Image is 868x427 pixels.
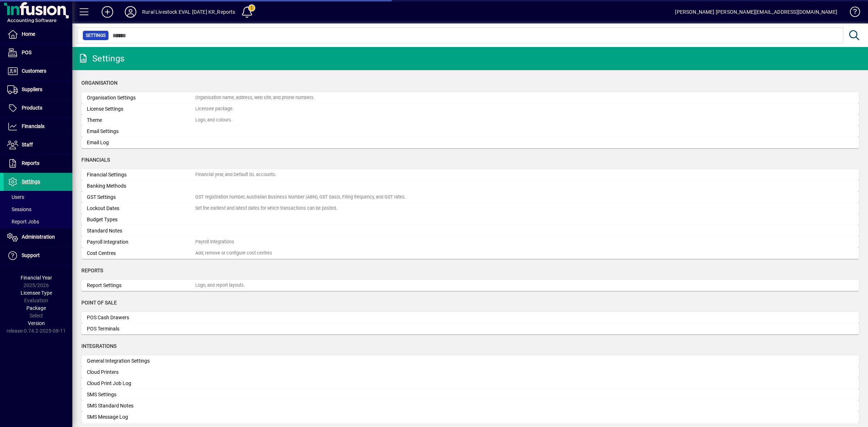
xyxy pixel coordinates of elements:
span: Reports [81,268,103,273]
a: Report Jobs [4,215,72,228]
span: Products [22,105,42,111]
a: Banking Methods [81,180,859,192]
span: Support [22,252,40,258]
span: Version [28,320,45,326]
div: SMS Settings [87,391,195,398]
span: Staff [22,142,33,148]
span: Reports [22,160,39,166]
a: POS Terminals [81,323,859,334]
div: Payroll Integrations [195,239,234,245]
div: Rural Livestock EVAL [DATE] KR_Reports [142,6,235,18]
div: GST Settings [87,193,195,201]
div: Financial Settings [87,171,195,179]
a: Administration [4,228,72,246]
a: Staff [4,136,72,154]
a: Reports [4,154,72,172]
div: Add, remove or configure cost centres [195,250,272,257]
div: POS Terminals [87,325,195,333]
a: Home [4,25,72,43]
div: Cloud Printers [87,368,195,376]
a: Cloud Printers [81,367,859,378]
button: Add [96,5,119,18]
a: POS Cash Drawers [81,312,859,323]
div: Banking Methods [87,182,195,190]
span: Licensee Type [21,290,52,296]
span: POS [22,50,31,55]
span: Users [7,194,24,200]
a: Products [4,99,72,117]
div: GST registration number, Australian Business Number (ABN), GST basis, Filing frequency, and GST r... [195,194,406,201]
a: SMS Settings [81,389,859,400]
span: Customers [22,68,46,74]
a: POS [4,44,72,62]
button: Profile [119,5,142,18]
a: Financial SettingsFinancial year, and Default GL accounts. [81,169,859,180]
a: Support [4,247,72,265]
span: Financials [22,123,44,129]
div: Logo, and colours. [195,117,232,124]
div: Logo, and report layouts. [195,282,245,289]
div: License Settings [87,105,195,113]
span: Settings [22,179,40,184]
a: Email Log [81,137,859,148]
a: Email Settings [81,126,859,137]
div: Organisation name, address, web site, and phone numbers. [195,94,315,101]
span: Financials [81,157,110,163]
span: Report Jobs [7,219,39,225]
span: Home [22,31,35,37]
div: Cost Centres [87,249,195,257]
div: Cloud Print Job Log [87,380,195,387]
a: Sessions [4,203,72,215]
div: [PERSON_NAME] [PERSON_NAME][EMAIL_ADDRESS][DOMAIN_NAME] [675,6,837,18]
div: Organisation Settings [87,94,195,102]
a: Cost CentresAdd, remove or configure cost centres [81,248,859,259]
div: Budget Types [87,216,195,223]
div: SMS Standard Notes [87,402,195,410]
span: Financial Year [21,275,52,281]
div: Settings [78,53,124,64]
a: License SettingsLicensee package. [81,103,859,115]
a: SMS Message Log [81,411,859,423]
span: Settings [86,32,106,39]
a: Financials [4,118,72,136]
a: Cloud Print Job Log [81,378,859,389]
span: Sessions [7,206,31,212]
div: Theme [87,116,195,124]
a: Budget Types [81,214,859,225]
div: Set the earliest and latest dates for which transactions can be posted. [195,205,337,212]
span: Suppliers [22,86,42,92]
a: Users [4,191,72,203]
a: Suppliers [4,81,72,99]
a: General Integration Settings [81,355,859,367]
div: General Integration Settings [87,357,195,365]
span: Package [26,305,46,311]
div: POS Cash Drawers [87,314,195,321]
div: Report Settings [87,282,195,289]
span: Organisation [81,80,118,86]
div: Lockout Dates [87,205,195,212]
div: Licensee package. [195,106,234,112]
a: Organisation SettingsOrganisation name, address, web site, and phone numbers. [81,92,859,103]
span: Integrations [81,343,116,349]
div: Financial year, and Default GL accounts. [195,171,276,178]
a: Report SettingsLogo, and report layouts. [81,280,859,291]
span: Point of Sale [81,300,117,306]
div: Standard Notes [87,227,195,235]
div: SMS Message Log [87,413,195,421]
div: Payroll Integration [87,238,195,246]
div: Email Settings [87,128,195,135]
a: SMS Standard Notes [81,400,859,411]
a: Standard Notes [81,225,859,236]
a: GST SettingsGST registration number, Australian Business Number (ABN), GST basis, Filing frequenc... [81,192,859,203]
a: Customers [4,62,72,80]
a: ThemeLogo, and colours. [81,115,859,126]
span: Administration [22,234,55,240]
a: Lockout DatesSet the earliest and latest dates for which transactions can be posted. [81,203,859,214]
a: Knowledge Base [844,1,859,25]
a: Payroll IntegrationPayroll Integrations [81,236,859,248]
div: Email Log [87,139,195,146]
